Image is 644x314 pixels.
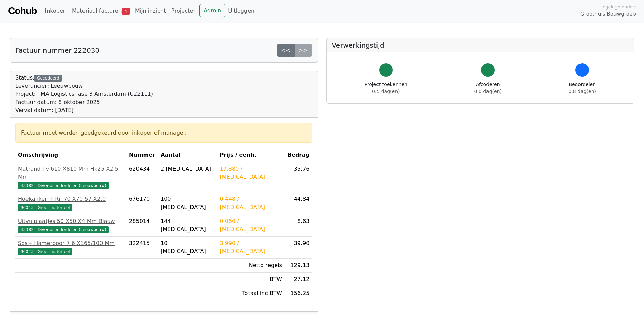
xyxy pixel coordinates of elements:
span: Groothuis Bouwgroep [580,10,636,18]
td: 44.84 [285,192,312,214]
span: 43382 - Diverse onderdelen (Leeuwbouw) [18,226,109,233]
span: Ingelogd onder: [601,4,636,10]
td: 156.25 [285,286,312,300]
div: Verval datum: [DATE] [15,106,153,115]
div: Matrand Tv 610 X810 Mm Hk25 X2.5 Mm [18,165,124,181]
div: Sds+ Hamerboor 7 6 X165/100 Mm [18,239,124,247]
span: 0.5 dag(en) [372,89,400,94]
td: Netto regels [217,259,284,273]
a: Inkopen [42,4,69,18]
a: Uitvulplaatjes 50 X50 X4 Mm Blauw43382 - Diverse onderdelen (Leeuwbouw) [18,217,124,233]
td: 129.13 [285,259,312,273]
th: Aantal [158,148,217,162]
div: Project: TMA Logistics fase 3 Amsterdam (U22111) [15,90,153,98]
div: Hoekanker + Ril 70 X70 57 X2.0 [18,195,124,203]
div: Uitvulplaatjes 50 X50 X4 Mm Blauw [18,217,124,225]
span: 0.8 dag(en) [569,89,596,94]
div: 144 [MEDICAL_DATA] [161,217,214,233]
div: Status: [15,74,153,115]
div: Gecodeerd [34,75,62,82]
td: 39.90 [285,237,312,259]
td: 285014 [126,214,158,237]
div: Project toekennen [365,81,407,95]
span: 0.0 dag(en) [474,89,502,94]
a: Sds+ Hamerboor 7 6 X165/100 Mm96013 - Groot materieel [18,239,124,256]
div: 2 [MEDICAL_DATA] [161,165,214,173]
div: Factuur moet worden goedgekeurd door inkoper of manager. [21,129,307,137]
div: 0.060 / [MEDICAL_DATA] [220,217,282,233]
div: Factuur datum: 8 oktober 2025 [15,98,153,106]
td: Totaal inc BTW [217,286,284,300]
div: 3.990 / [MEDICAL_DATA] [220,239,282,256]
td: BTW [217,273,284,286]
th: Prijs / eenh. [217,148,284,162]
td: 620434 [126,162,158,192]
div: 10 [MEDICAL_DATA] [161,239,214,256]
a: Admin [199,4,225,17]
div: Beoordelen [569,81,596,95]
a: Materiaal facturen4 [69,4,132,18]
a: Mijn inzicht [132,4,169,18]
div: 17.880 / [MEDICAL_DATA] [220,165,282,181]
th: Bedrag [285,148,312,162]
a: Projecten [168,4,199,18]
span: 96013 - Groot materieel [18,248,72,255]
td: 35.76 [285,162,312,192]
a: Matrand Tv 610 X810 Mm Hk25 X2.5 Mm43382 - Diverse onderdelen (Leeuwbouw) [18,165,124,189]
th: Nummer [126,148,158,162]
div: Afcoderen [474,81,502,95]
td: 27.12 [285,273,312,286]
td: 322415 [126,237,158,259]
div: Leverancier: Leeuwbouw [15,82,153,90]
span: 96013 - Groot materieel [18,204,72,211]
span: 43382 - Diverse onderdelen (Leeuwbouw) [18,182,109,189]
td: 8.63 [285,214,312,237]
a: Hoekanker + Ril 70 X70 57 X2.096013 - Groot materieel [18,195,124,211]
h5: Verwerkingstijd [332,41,629,49]
h5: Factuur nummer 222030 [15,46,99,54]
div: 100 [MEDICAL_DATA] [161,195,214,211]
td: 676170 [126,192,158,214]
th: Omschrijving [15,148,126,162]
div: 0.448 / [MEDICAL_DATA] [220,195,282,211]
span: 4 [122,8,130,15]
a: Uitloggen [225,4,257,18]
a: Cohub [8,3,37,19]
a: << [277,44,295,57]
